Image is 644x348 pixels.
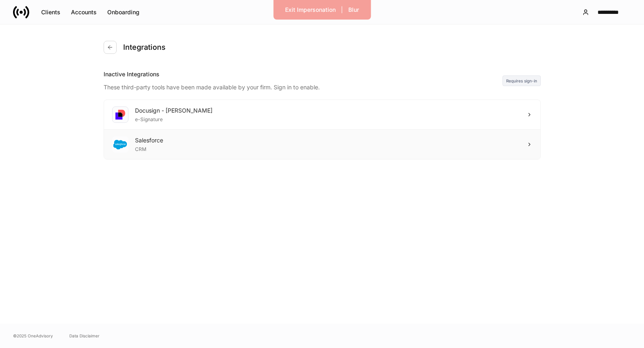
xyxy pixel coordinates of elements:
div: Inactive Integrations [104,70,502,78]
button: Blur [343,3,364,16]
span: © 2025 OneAdvisory [13,332,53,339]
div: Docusign - [PERSON_NAME] [135,106,212,115]
div: Accounts [71,8,97,16]
h4: Integrations [123,42,166,52]
div: Salesforce [135,136,163,144]
div: These third-party tools have been made available by your firm. Sign in to enable. [104,78,502,91]
div: Blur [348,6,359,14]
button: Clients [36,6,66,19]
div: CRM [135,144,163,153]
a: Data Disclaimer [69,332,100,339]
button: Exit Impersonation [280,3,341,16]
div: Onboarding [107,8,139,16]
button: Onboarding [102,6,145,19]
button: Accounts [66,6,102,19]
div: Requires sign-in [502,75,541,86]
div: Clients [41,8,60,16]
div: e-Signature [135,115,212,123]
div: Exit Impersonation [285,6,336,14]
